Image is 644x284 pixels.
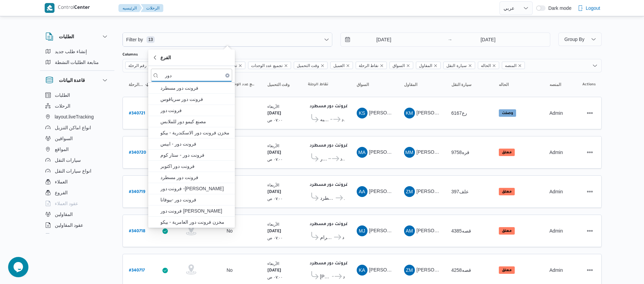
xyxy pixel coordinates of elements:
button: Remove نقاط الرحلة from selection in this group [380,64,384,68]
input: Press the down key to open a popover containing a calendar. [341,33,418,46]
button: اجهزة التليفون [43,231,112,241]
small: الأربعاء [267,144,279,148]
div: No [227,267,233,273]
button: عقود العملاء [43,198,112,209]
span: معلق [499,227,515,235]
span: الحاله [499,82,509,87]
span: فرونت دور - ستار كوم [160,151,231,159]
div: Zaiad Muhammad Said Atris [404,186,415,197]
img: X8yXhbKr1z7QwAAAABJRU5ErkJggg== [45,3,54,13]
small: الأربعاء [267,261,279,266]
button: Remove السواق from selection in this group [406,64,410,68]
b: # 340717 [129,268,145,273]
button: Actions [584,265,595,276]
button: المقاولين [43,209,112,220]
a: #340719 [129,187,145,196]
button: الفرع [148,49,235,66]
span: العميل [330,62,353,69]
span: مخزن فرونت دور الاسكندرية - بيكو [160,129,231,137]
span: layout.liveTracking [55,113,94,121]
span: Admin [550,110,563,116]
button: عقود المقاولين [43,220,112,231]
b: [DATE] [267,151,281,155]
span: السواق [393,62,405,69]
span: [PERSON_NAME] [417,189,456,194]
button: قاعدة البيانات [45,76,109,84]
button: متابعة الطلبات النشطة [43,57,112,68]
span: KA [359,265,365,276]
div: Kariam Slah Muhammad Abadalazaiaz [357,108,368,118]
span: فرونت دور مسطرد [342,233,345,241]
span: العميل [333,62,345,69]
h3: الطلبات [59,32,74,41]
span: سيارات النقل [55,156,81,164]
span: رقم الرحلة [125,62,155,69]
span: فرونت دور -[PERSON_NAME] [160,184,231,193]
span: الحاله [481,62,491,69]
span: رع6167 [451,110,467,116]
span: الفروع [55,189,68,197]
span: فرونت دور [160,106,231,114]
button: المنصه [547,79,564,90]
span: [PERSON_NAME] [PERSON_NAME] [369,149,448,155]
small: الأربعاء [267,104,279,109]
span: الفرع [160,53,171,62]
svg: Sorted in descending order [145,82,150,87]
span: عقود المقاولين [55,221,84,229]
span: انواع اماكن التنزيل [55,124,91,132]
span: سيارة النقل [443,62,475,69]
button: السواق [354,79,395,90]
span: [PERSON_NAME] [PERSON_NAME] [369,267,448,272]
span: KS [359,108,365,118]
span: ZM [406,265,413,276]
span: إنشاء طلب جديد [55,47,87,56]
span: تجميع عدد الوحدات [251,62,283,69]
span: معلق [499,266,515,274]
span: فرونت دور سرياقوس [160,95,231,103]
button: المقاول [401,79,442,90]
span: قصه4258 [451,267,471,273]
div: Khidhuir Muhammad Tlbah Hamid [404,108,415,118]
span: متابعة الطلبات النشطة [55,58,99,66]
button: الرحلات [141,4,163,12]
button: Logout [575,1,603,15]
span: طلبات العبور [320,155,327,163]
span: المنصه [502,62,525,69]
span: فرونت دور مسطرد [344,194,345,202]
button: وقت التحميل [265,79,298,90]
button: Clear input [225,73,229,78]
span: نقاط الرحلة [308,82,328,87]
button: Remove العميل from selection in this group [346,64,350,68]
button: سيارات النقل [43,155,112,166]
button: العملاء [43,176,112,187]
span: المنصه [550,82,561,87]
span: Admin [550,228,563,234]
button: الطلبات [45,32,109,41]
b: فرونت دور مسطرد [310,104,348,109]
b: فرونت دور مسطرد [310,222,348,227]
span: Actions [582,82,596,87]
small: ٠٧:٠٠ ص [267,275,283,279]
span: سيارة النقل [451,82,471,87]
button: المواقع [43,144,112,155]
span: السواقين [55,134,73,143]
span: [PERSON_NAME] [PERSON_NAME] [417,149,496,155]
span: نقاط الرحلة [359,62,378,69]
span: فرونت دور مسطرد [340,155,345,163]
span: الحاله [478,62,499,69]
div: Abadalamunam Mjadi Alsaid Awad [404,225,415,236]
b: فرونت دور مسطرد [310,183,348,188]
button: رقم الرحلةSorted in descending order [126,79,153,90]
div: Muhammad Ala Abadallah Abad Albast [357,147,368,158]
span: KM [406,108,413,118]
span: المنصه [505,62,516,69]
button: الحاله [496,79,540,90]
span: Admin [550,150,563,155]
button: Remove الحاله from selection in this group [492,64,496,68]
span: وقت التحميل [297,62,319,69]
span: معلق [499,149,515,156]
button: الرئيسيه [118,4,142,12]
span: المواقع [55,145,69,153]
input: Press the down key to open a popover containing a calendar. [454,33,522,46]
span: [PERSON_NAME] [369,189,408,194]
